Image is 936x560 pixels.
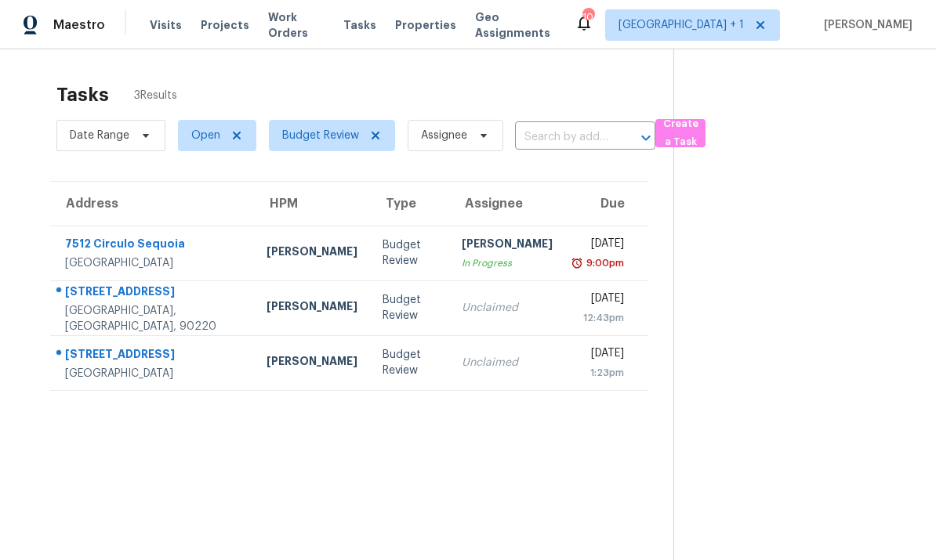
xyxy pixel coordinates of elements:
[150,17,182,33] span: Visits
[50,182,254,226] th: Address
[56,87,109,103] h2: Tasks
[635,127,657,149] button: Open
[282,128,359,143] span: Budget Review
[383,237,437,269] div: Budget Review
[65,346,241,366] div: [STREET_ADDRESS]
[578,310,624,326] div: 12:43pm
[70,128,129,143] span: Date Range
[462,355,553,370] div: Unclaimed
[619,17,744,33] span: [GEOGRAPHIC_DATA] + 1
[578,345,624,365] div: [DATE]
[583,255,624,271] div: 9:00pm
[191,128,220,143] span: Open
[582,9,593,25] div: 10
[383,292,437,323] div: Budget Review
[462,255,553,271] div: In Progress
[663,115,698,151] span: Create a Task
[267,298,357,318] div: [PERSON_NAME]
[267,244,357,263] div: [PERSON_NAME]
[254,182,370,226] th: HPM
[65,303,241,334] div: [GEOGRAPHIC_DATA], [GEOGRAPHIC_DATA], 90220
[449,182,565,226] th: Assignee
[578,236,624,255] div: [DATE]
[370,182,450,226] th: Type
[462,300,553,316] div: Unclaimed
[421,128,467,143] span: Assignee
[65,284,241,303] div: [STREET_ADDRESS]
[267,353,357,373] div: [PERSON_NAME]
[53,17,105,33] span: Maestro
[515,125,611,150] input: Search by address
[343,20,376,31] span: Tasks
[65,236,241,255] div: 7512 Circulo Sequoia
[201,17,249,33] span: Projects
[65,255,241,271] div: [GEOGRAPHIC_DATA]
[134,88,177,103] span: 3 Results
[268,9,325,41] span: Work Orders
[578,291,624,310] div: [DATE]
[818,17,912,33] span: [PERSON_NAME]
[578,365,624,381] div: 1:23pm
[65,366,241,381] div: [GEOGRAPHIC_DATA]
[383,347,437,378] div: Budget Review
[571,255,583,271] img: Overdue Alarm Icon
[655,119,706,147] button: Create a Task
[565,182,648,226] th: Due
[395,17,456,33] span: Properties
[462,236,553,255] div: [PERSON_NAME]
[475,9,556,41] span: Geo Assignments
